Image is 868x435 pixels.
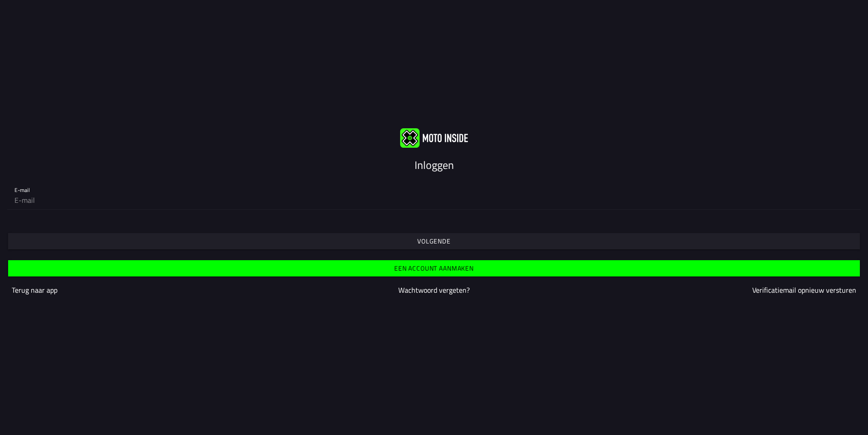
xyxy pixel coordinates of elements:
input: E-mail [14,191,854,209]
a: Verificatiemail opnieuw versturen [752,285,856,295]
a: Terug naar app [12,285,57,295]
a: Wachtwoord vergeten? [398,285,470,295]
ion-button: Een account aanmaken [8,260,860,276]
ion-text: Inloggen [415,157,454,173]
ion-text: Volgende [417,238,451,244]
